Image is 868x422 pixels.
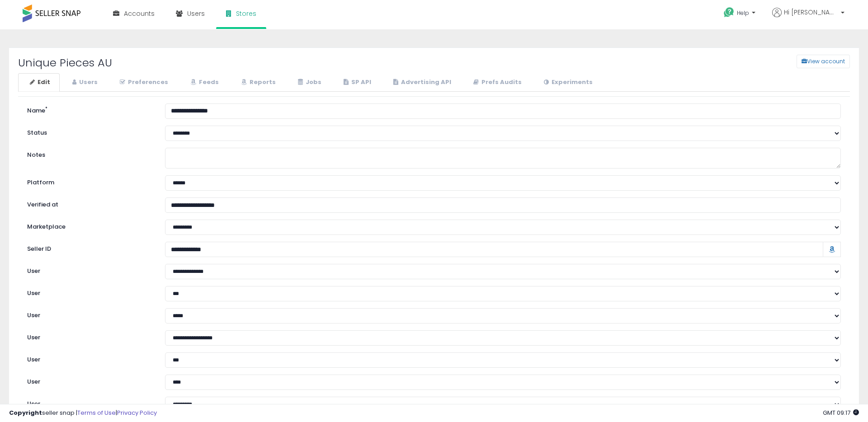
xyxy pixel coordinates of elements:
a: Privacy Policy [117,408,157,417]
a: Users [61,73,107,92]
a: Preferences [108,73,178,92]
label: User [20,397,158,408]
a: SP API [332,73,381,92]
label: User [20,330,158,342]
label: Status [20,126,158,137]
label: Platform [20,175,158,187]
a: Advertising API [382,73,461,92]
a: Reports [229,73,285,92]
h2: Unique Pieces AU [11,57,363,69]
a: Experiments [532,73,602,92]
span: Users [187,9,205,18]
label: User [20,286,158,298]
span: Stores [236,9,256,18]
a: Jobs [286,73,331,92]
label: Name [20,103,158,115]
button: View account [797,55,850,68]
i: Get Help [723,7,735,18]
label: Verified at [20,197,158,209]
a: Prefs Audits [462,73,531,92]
label: Notes [20,148,158,159]
label: User [20,375,158,386]
div: seller snap | | [9,409,157,417]
a: Edit [18,73,60,92]
span: 2025-08-18 09:17 GMT [823,408,859,417]
a: View account [790,55,803,68]
label: Marketplace [20,220,158,231]
label: User [20,308,158,320]
span: Help [737,9,749,17]
label: User [20,264,158,276]
a: Terms of Use [77,408,116,417]
label: User [20,352,158,364]
strong: Copyright [9,408,42,417]
label: Seller ID [20,242,158,253]
a: Feeds [179,73,228,92]
span: Accounts [124,9,155,18]
span: Hi [PERSON_NAME] [784,8,838,17]
a: Hi [PERSON_NAME] [772,8,844,28]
